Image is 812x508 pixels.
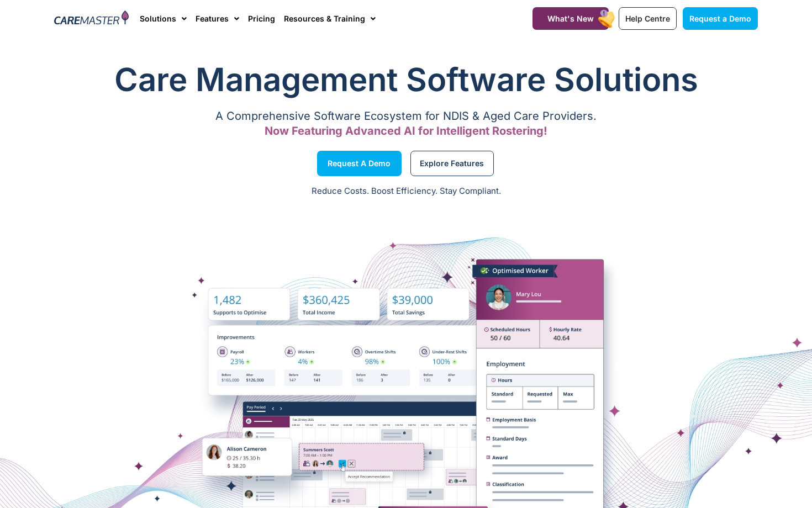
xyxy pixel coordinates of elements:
a: Help Centre [619,7,677,30]
span: Request a Demo [328,161,391,166]
span: Now Featuring Advanced AI for Intelligent Rostering! [265,124,547,137]
span: Help Centre [625,14,670,23]
span: Explore Features [420,161,484,166]
span: Request a Demo [689,14,751,23]
a: Request a Demo [317,151,402,176]
span: What's New [547,14,594,23]
img: CareMaster Logo [54,10,129,27]
p: A Comprehensive Software Ecosystem for NDIS & Aged Care Providers. [54,113,758,120]
a: Explore Features [410,151,494,176]
a: Request a Demo [683,7,758,30]
a: What's New [532,7,609,30]
p: Reduce Costs. Boost Efficiency. Stay Compliant. [7,185,805,198]
h1: Care Management Software Solutions [54,57,758,102]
